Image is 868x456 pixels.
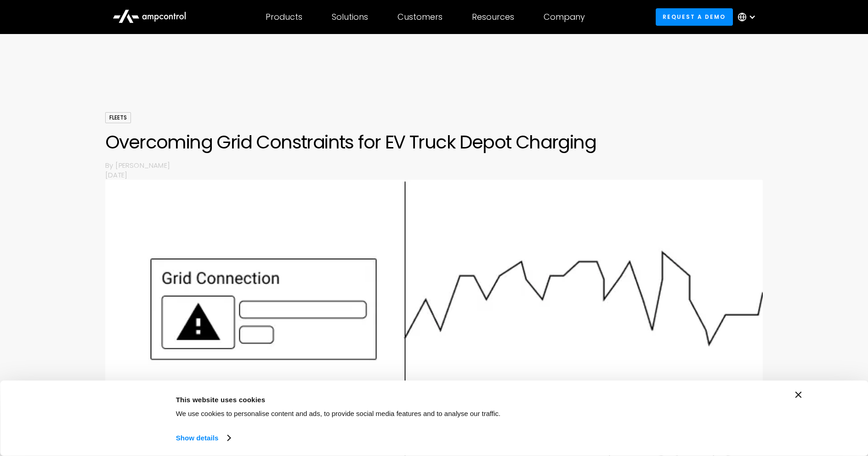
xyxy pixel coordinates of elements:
[105,131,763,153] h1: Overcoming Grid Constraints for EV Truck Depot Charging
[266,12,302,22] div: Products
[105,112,131,123] div: Fleets
[647,392,778,418] button: Okay
[397,12,443,22] div: Customers
[105,160,115,170] p: By
[332,12,368,22] div: Solutions
[656,8,733,25] a: Request a demo
[472,12,514,22] div: Resources
[105,170,763,180] p: [DATE]
[176,394,626,405] div: This website uses cookies
[544,12,585,22] div: Company
[115,160,763,170] p: [PERSON_NAME]
[795,392,802,398] button: Close banner
[176,410,501,417] span: We use cookies to personalise content and ads, to provide social media features and to analyse ou...
[176,431,230,445] a: Show details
